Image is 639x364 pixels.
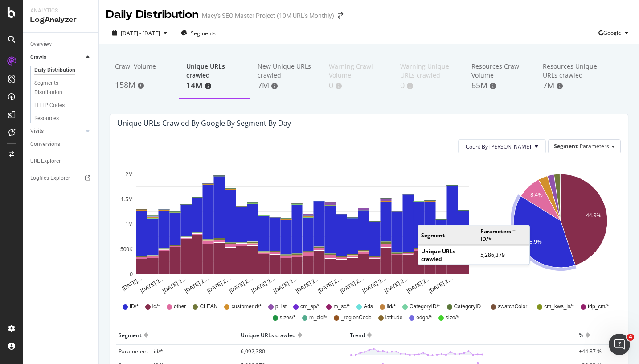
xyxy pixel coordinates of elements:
span: m_cid/* [309,314,327,322]
text: 8.4% [530,192,543,199]
span: m_sc/* [333,303,350,310]
span: _regionCode [341,314,372,322]
div: 14M [186,80,243,91]
span: CategoryID/* [410,303,440,310]
a: Overview [30,40,92,49]
div: Macy's SEO Master Project (10M URL's Monthly) [202,11,334,20]
button: Segments [181,26,216,40]
span: pList [275,303,287,310]
div: Warning Unique URLs crawled [400,62,457,80]
svg: A chart. [502,161,619,294]
div: Daily Distribution [106,7,198,22]
div: Segment [119,328,142,342]
div: Unique URLs crawled [241,328,295,342]
td: Unique URLs crawled [418,245,477,264]
a: Conversions [30,140,92,149]
div: Resources Unique URLs crawled [543,62,600,80]
text: 1.5M [121,196,133,203]
div: Trend [350,328,365,342]
div: 158M [115,79,172,91]
a: URL Explorer [30,157,92,166]
span: Segment [554,142,578,150]
text: 38.9% [526,239,541,245]
a: Segments Distribution [34,79,92,97]
span: 6,092,380 [241,347,265,355]
div: % [579,328,583,342]
div: 7M [543,80,600,91]
button: [DATE] - [DATE] [106,29,173,37]
div: Resources Crawl Volume [471,62,528,80]
span: tdp_cm/* [588,303,609,310]
text: 44.9% [586,212,601,219]
div: Unique URLs crawled by google by Segment by Day [117,119,291,128]
span: cm_kws_ls/* [544,303,574,310]
div: Visits [30,127,44,136]
a: Resources [34,114,92,123]
td: Segment [418,226,477,245]
span: swatchColor= [498,303,530,310]
div: Logfiles Explorer [30,174,70,183]
a: Logfiles Explorer [30,174,92,183]
a: Daily Distribution [34,66,92,75]
div: 0 [400,80,457,91]
td: 5,286,379 [477,245,529,264]
svg: A chart. [117,161,487,294]
span: CategoryID= [454,303,484,310]
div: Conversions [30,140,60,149]
span: other [174,303,186,310]
text: 0 [130,271,133,277]
span: Segments [191,29,216,37]
div: 65M [471,80,528,91]
span: [DATE] - [DATE] [121,29,160,37]
span: +44.87 % [579,347,602,355]
a: Crawls [30,53,83,62]
text: 500K [120,246,133,252]
span: Google [603,29,621,37]
div: Warning Crawl Volume [329,62,386,80]
span: lid/* [387,303,396,310]
div: Analytics [30,7,91,15]
span: customerId/* [231,303,261,310]
text: 1M [125,221,133,227]
div: Segments Distribution [34,79,84,97]
div: Crawl Volume [115,62,172,79]
button: Google [598,26,632,40]
div: Crawls [30,53,46,62]
div: HTTP Codes [34,101,65,110]
span: Ads [364,303,373,310]
span: sizes/* [280,314,295,322]
text: 2M [125,171,133,178]
a: Visits [30,127,83,136]
button: Count By [PERSON_NAME] [458,139,546,153]
div: New Unique URLs crawled [258,62,315,80]
div: Resources [34,114,59,123]
div: LogAnalyzer [30,15,91,25]
div: 0 [329,80,386,91]
span: 4 [627,334,634,341]
div: Daily Distribution [34,66,75,75]
div: Overview [30,40,52,49]
div: arrow-right-arrow-left [338,12,343,19]
span: Count By Day [466,143,531,150]
a: HTTP Codes [34,101,92,110]
div: 7M [258,80,315,91]
span: edge/* [416,314,432,322]
div: URL Explorer [30,157,61,166]
td: Parameters = ID/* [477,226,529,245]
span: Parameters = id/* [119,347,163,355]
iframe: Intercom live chat [609,334,630,355]
div: Unique URLs crawled [186,62,243,80]
span: Parameters [580,142,609,150]
span: size/* [446,314,459,322]
span: cm_sp/* [300,303,319,310]
span: latitude [385,314,403,322]
span: CLEAN [200,303,217,310]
